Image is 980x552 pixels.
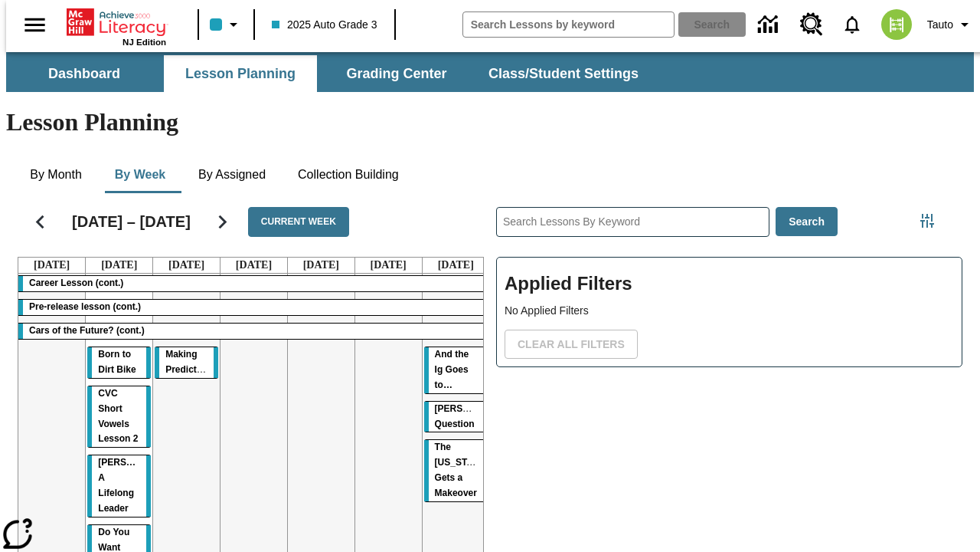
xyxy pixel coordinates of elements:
span: Making Predictions [165,349,215,375]
span: NJ Edition [122,38,166,47]
span: CVC Short Vowels Lesson 2 [98,388,138,445]
button: Current Week [248,207,349,237]
span: Cars of the Future? (cont.) [29,325,145,336]
button: Next [203,202,242,242]
a: September 19, 2025 [300,258,342,273]
button: Class color is light blue. Change class color [204,11,249,38]
div: Dianne Feinstein: A Lifelong Leader [87,455,151,517]
a: September 15, 2025 [31,258,73,273]
div: Born to Dirt Bike [87,347,151,378]
span: Dianne Feinstein: A Lifelong Leader [98,457,178,514]
button: Collection Building [286,156,411,193]
button: Search [776,207,838,237]
button: Grading Center [320,55,473,92]
div: And the Ig Goes to… [424,347,488,393]
div: Applied Filters [496,257,962,367]
span: 2025 Auto Grade 3 [272,17,377,33]
div: Pre-release lesson (cont.) [18,300,489,315]
button: Class/Student Settings [476,55,651,92]
button: Open side menu [12,2,57,48]
input: search field [463,12,674,37]
span: Born to Dirt Bike [98,349,136,375]
button: Previous [21,202,60,242]
button: Dashboard [8,55,161,92]
div: CVC Short Vowels Lesson 2 [87,386,151,448]
a: September 18, 2025 [233,258,275,273]
button: By Month [18,156,94,193]
div: SubNavbar [6,52,974,92]
button: Profile/Settings [921,11,980,38]
div: Cars of the Future? (cont.) [18,324,489,339]
div: Home [67,5,166,47]
img: avatar image [881,9,912,40]
a: September 20, 2025 [367,258,410,273]
div: The Missouri Gets a Makeover [424,440,488,501]
input: Search Lessons By Keyword [497,208,769,236]
p: No Applied Filters [505,303,954,319]
button: By Assigned [186,156,278,193]
a: Resource Center, Will open in new tab [791,4,832,45]
button: Lesson Planning [164,55,317,92]
a: September 16, 2025 [98,258,140,273]
h2: Applied Filters [505,265,954,303]
div: Career Lesson (cont.) [18,276,489,291]
a: Home [67,7,166,38]
button: Filters Side menu [912,205,942,236]
span: Career Lesson (cont.) [29,278,123,288]
span: And the Ig Goes to… [435,349,469,390]
div: Making Predictions [155,347,218,378]
button: By Week [102,156,178,193]
a: Data Center [749,4,791,46]
a: Notifications [832,5,872,44]
h2: [DATE] – [DATE] [72,212,191,231]
div: Joplin's Question [424,402,488,432]
button: Select a new avatar [872,5,921,44]
a: September 17, 2025 [165,258,207,273]
div: SubNavbar [6,55,652,92]
span: Joplin's Question [435,403,512,429]
span: Pre-release lesson (cont.) [29,301,141,312]
span: The Missouri Gets a Makeover [435,442,488,498]
span: Tauto [927,17,953,33]
a: September 21, 2025 [435,258,477,273]
h1: Lesson Planning [6,108,974,136]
